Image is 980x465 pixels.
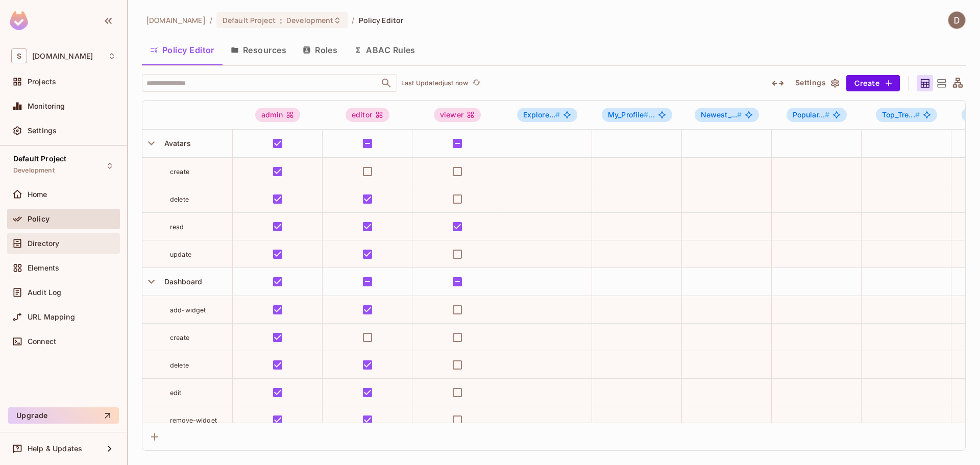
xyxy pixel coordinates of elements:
[142,37,223,63] button: Policy Editor
[13,166,55,175] span: Development
[28,127,57,135] span: Settings
[11,48,27,63] span: S
[160,139,191,148] span: Avatars
[608,111,655,119] span: ...
[28,445,82,453] span: Help & Updates
[170,195,189,203] span: delete
[695,108,759,122] span: Newest_Avatars#admin
[346,37,424,63] button: ABAC Rules
[915,110,920,119] span: #
[32,52,93,60] span: Workspace: savameta.com
[28,215,50,223] span: Policy
[279,16,283,25] span: :
[28,337,56,346] span: Connect
[10,11,28,30] img: SReyMgAAAABJRU5ErkJggg==
[517,108,578,122] span: Explore_Avatar#admin
[223,37,295,63] button: Resources
[793,110,830,119] span: Popular...
[379,76,394,90] button: Open
[170,389,182,397] span: edit
[255,108,300,122] div: admin
[210,15,212,25] li: /
[876,108,937,122] span: Top_Trending#admin
[170,168,189,176] span: create
[468,77,482,89] span: Click to refresh data
[846,75,900,91] button: Create
[295,37,346,63] button: Roles
[8,407,119,424] button: Upgrade
[791,75,842,91] button: Settings
[170,361,189,369] span: delete
[170,306,206,314] span: add-widget
[470,77,482,89] button: refresh
[701,110,742,119] span: Newest_...
[737,110,742,119] span: #
[170,223,184,231] span: read
[352,15,354,25] li: /
[28,313,75,321] span: URL Mapping
[602,108,672,122] span: My_Profile#admin
[948,12,965,29] img: Dat Nghiem Quoc
[223,15,276,25] span: Default Project
[882,110,920,119] span: Top_Tre...
[28,78,56,86] span: Projects
[28,239,59,248] span: Directory
[644,110,648,119] span: #
[401,79,468,87] p: Last Updated just now
[146,15,206,25] span: the active workspace
[160,277,202,286] span: Dashboard
[170,251,191,258] span: update
[472,78,481,88] span: refresh
[28,264,59,272] span: Elements
[359,15,404,25] span: Policy Editor
[434,108,481,122] div: viewer
[28,288,61,297] span: Audit Log
[286,15,333,25] span: Development
[28,102,65,110] span: Monitoring
[787,108,847,122] span: Popular_Avatars#admin
[608,110,649,119] span: My_Profile
[170,417,217,424] span: remove-widget
[825,110,829,119] span: #
[346,108,389,122] div: editor
[28,190,47,199] span: Home
[523,110,560,119] span: Explore...
[555,110,560,119] span: #
[170,334,189,341] span: create
[13,155,66,163] span: Default Project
